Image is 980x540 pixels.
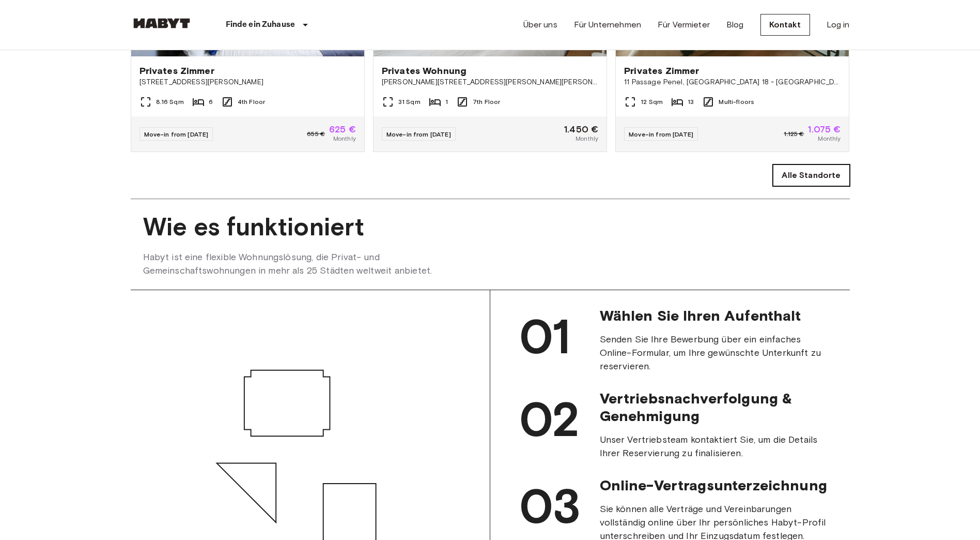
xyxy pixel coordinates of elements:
[629,130,693,138] span: Move-in from [DATE]
[818,134,841,143] span: Monthly
[760,14,810,36] a: Kontakt
[600,389,833,425] span: Vertriebsnachverfolgung & Genehmigung
[144,130,209,138] span: Move-in from [DATE]
[784,129,804,139] span: 1.125 €
[827,19,850,31] a: Log in
[333,134,356,143] span: Monthly
[398,97,421,107] span: 31 Sqm
[519,391,580,448] span: 02
[238,97,265,107] span: 4th Floor
[726,19,744,31] a: Blog
[808,125,841,134] span: 1.075 €
[600,307,833,324] span: Wählen Sie Ihren Aufenthalt
[386,130,451,138] span: Move-in from [DATE]
[139,65,214,77] span: Privates Zimmer
[624,65,699,77] span: Privates Zimmer
[445,97,448,107] span: 1
[143,250,490,277] span: Habyt ist eine flexible Wohnungslösung, die Privat- und Gemeinschaftswohnungen in mehr als 25 St...
[624,77,841,87] span: 11 Passage Penel, [GEOGRAPHIC_DATA] 18 - [GEOGRAPHIC_DATA]
[641,97,663,107] span: 12 Sqm
[658,19,710,31] a: Für Vermieter
[382,65,466,77] span: Privates Wohnung
[575,134,598,143] span: Monthly
[719,97,754,107] span: Multi-floors
[600,476,833,494] span: Online-Vertragsunterzeichnung
[382,77,598,87] span: [PERSON_NAME][STREET_ADDRESS][PERSON_NAME][PERSON_NAME]
[600,433,833,460] span: Unser Vertriebsteam kontaktiert Sie, um die Details Ihrer Reservierung zu finalisieren.
[139,77,356,87] span: [STREET_ADDRESS][PERSON_NAME]
[473,97,500,107] span: 7th Floor
[564,125,598,134] span: 1.450 €
[329,125,356,134] span: 625 €
[307,129,325,139] span: 655 €
[131,18,193,28] img: Habyt
[688,97,694,107] span: 13
[156,97,184,107] span: 8.16 Sqm
[519,477,581,535] span: 03
[519,308,570,366] span: 01
[574,19,641,31] a: Für Unternehmen
[143,212,837,242] span: Wie es funktioniert
[523,19,557,31] a: Über uns
[226,19,295,31] p: Finde ein Zuhause
[600,333,833,373] span: Senden Sie Ihre Bewerbung über ein einfaches Online-Formular, um Ihre gewünschte Unterkunft zu re...
[773,164,849,186] a: Alle Standorte
[209,97,213,107] span: 6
